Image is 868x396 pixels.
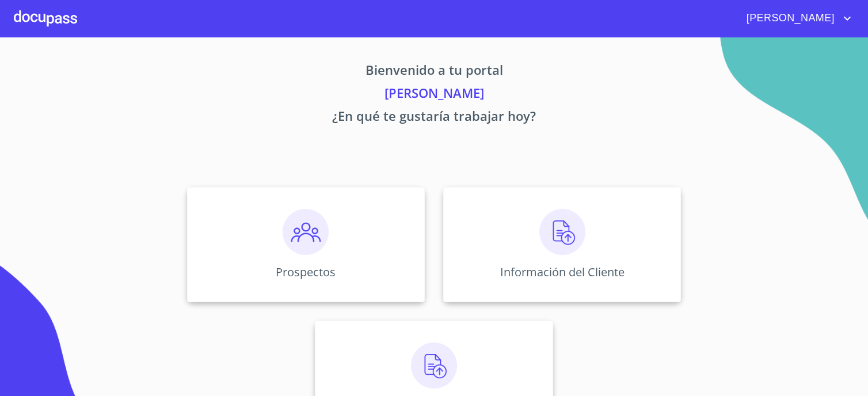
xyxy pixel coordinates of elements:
p: ¿En qué te gustaría trabajar hoy? [79,106,789,130]
p: Bienvenido a tu portal [79,60,789,83]
img: carga.png [411,342,457,389]
p: Información del Cliente [500,264,625,280]
img: prospectos.png [283,209,329,255]
img: carga.png [539,209,585,255]
span: [PERSON_NAME] [738,9,840,28]
p: [PERSON_NAME] [79,83,789,106]
button: account of current user [738,9,854,28]
p: Prospectos [276,264,336,280]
